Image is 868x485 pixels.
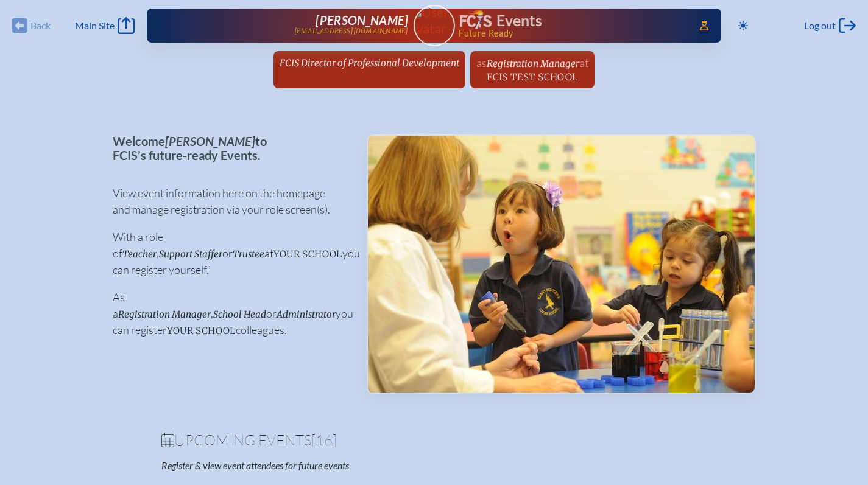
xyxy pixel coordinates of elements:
[233,248,264,260] span: Trustee
[186,13,409,38] a: [PERSON_NAME][EMAIL_ADDRESS][DOMAIN_NAME]
[273,248,342,260] span: your school
[476,56,487,69] span: as
[161,459,483,472] p: Register & view event attendees for future events
[487,71,577,83] span: FCIS Test School
[804,19,836,32] span: Log out
[75,19,115,32] span: Main Site
[460,10,683,38] div: FCIS Events — Future ready
[414,5,455,46] a: User Avatar
[113,289,347,338] p: As a , or you can register colleagues.
[275,51,464,74] a: FCIS Director of Professional Development
[579,56,588,69] span: at
[113,134,347,162] p: Welcome to FCIS’s future-ready Events.
[316,13,408,27] span: [PERSON_NAME]
[161,433,707,447] h1: Upcoming Events
[213,309,266,320] span: School Head
[459,29,682,38] span: Future Ready
[311,431,337,449] span: [16]
[294,27,409,35] p: [EMAIL_ADDRESS][DOMAIN_NAME]
[471,51,593,88] a: asRegistration ManageratFCIS Test School
[159,248,222,260] span: Support Staffer
[408,4,460,37] img: User Avatar
[113,185,347,218] p: View event information here on the homepage and manage registration via your role screen(s).
[113,229,347,278] p: With a role of , or at you can register yourself.
[75,17,135,34] a: Main Site
[280,57,459,69] span: FCIS Director of Professional Development
[118,309,211,320] span: Registration Manager
[368,136,755,393] img: Events
[277,309,336,320] span: Administrator
[487,58,579,69] span: Registration Manager
[122,248,157,260] span: Teacher
[165,134,255,148] span: [PERSON_NAME]
[167,325,236,337] span: your school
